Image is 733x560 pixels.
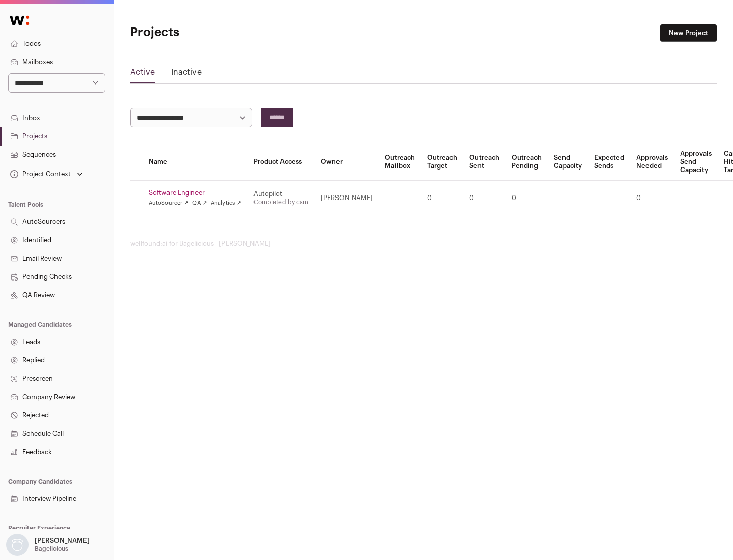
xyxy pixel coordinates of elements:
[130,240,717,248] footer: wellfound:ai for Bagelicious - [PERSON_NAME]
[247,144,315,181] th: Product Access
[379,144,421,181] th: Outreach Mailbox
[674,144,718,181] th: Approvals Send Capacity
[192,199,207,207] a: QA ↗
[421,181,463,216] td: 0
[6,534,29,556] img: nopic.png
[505,181,548,216] td: 0
[630,144,674,181] th: Approvals Needed
[253,190,308,198] div: Autopilot
[35,545,68,553] p: Bagelicious
[421,144,463,181] th: Outreach Target
[35,537,90,545] p: [PERSON_NAME]
[130,66,155,82] a: Active
[171,66,202,82] a: Inactive
[588,144,630,181] th: Expected Sends
[149,199,188,207] a: AutoSourcer ↗
[149,189,241,197] a: Software Engineer
[8,167,85,181] button: Open dropdown
[463,144,505,181] th: Outreach Sent
[548,144,588,181] th: Send Capacity
[4,534,92,556] button: Open dropdown
[660,24,717,42] a: New Project
[463,181,505,216] td: 0
[143,144,247,181] th: Name
[315,144,379,181] th: Owner
[505,144,548,181] th: Outreach Pending
[315,181,379,216] td: [PERSON_NAME]
[8,170,71,178] div: Project Context
[211,199,241,207] a: Analytics ↗
[4,10,35,31] img: Wellfound
[253,199,308,205] a: Completed by csm
[630,181,674,216] td: 0
[130,24,326,41] h1: Projects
